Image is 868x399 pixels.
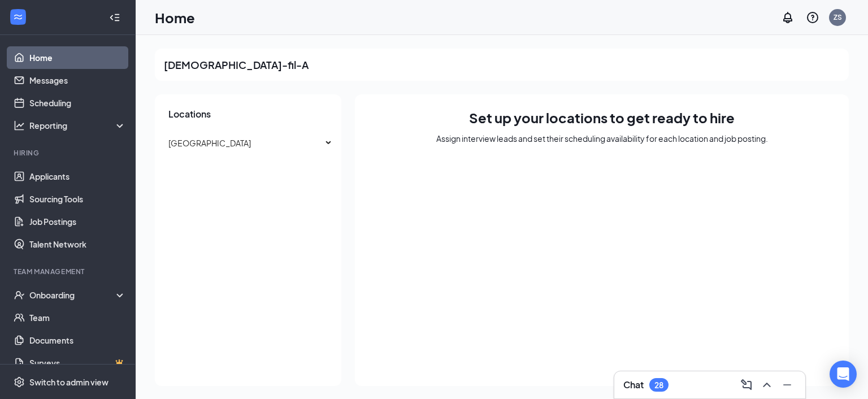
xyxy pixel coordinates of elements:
span: [GEOGRAPHIC_DATA] [168,138,251,148]
svg: Collapse [109,12,120,23]
div: Team Management [14,267,124,276]
a: Home [29,46,126,69]
svg: Analysis [14,120,25,131]
a: Applicants [29,165,126,188]
h1: Home [155,8,195,27]
div: ZS [834,12,842,22]
a: Team [29,306,126,329]
svg: Settings [14,376,25,388]
svg: ChevronUp [760,378,774,392]
a: Job Postings [29,210,126,233]
svg: ComposeMessage [740,378,753,392]
svg: Notifications [781,11,795,24]
svg: UserCheck [14,289,25,301]
a: SurveysCrown [29,352,126,374]
div: Reporting [29,120,127,131]
div: Onboarding [29,289,116,301]
button: ComposeMessage [737,376,756,394]
h2: [DEMOGRAPHIC_DATA]-fil-A [164,58,309,72]
div: Open Intercom Messenger [830,361,857,388]
a: Sourcing Tools [29,188,126,210]
a: Messages [29,69,126,92]
div: Assign interview leads and set their scheduling availability for each location and job posting. [436,133,768,144]
button: ChevronUp [758,376,776,394]
div: Switch to admin view [29,376,108,388]
div: Hiring [14,148,124,158]
svg: QuestionInfo [806,11,819,24]
div: 28 [654,380,663,390]
a: Talent Network [29,233,126,255]
svg: Minimize [780,378,794,392]
a: Scheduling [29,92,126,114]
button: Minimize [778,376,796,394]
h1: Set up your locations to get ready to hire [469,108,735,127]
a: Documents [29,329,126,352]
svg: WorkstreamLogo [12,11,24,23]
h3: Locations [155,108,341,120]
h3: Chat [623,379,644,391]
